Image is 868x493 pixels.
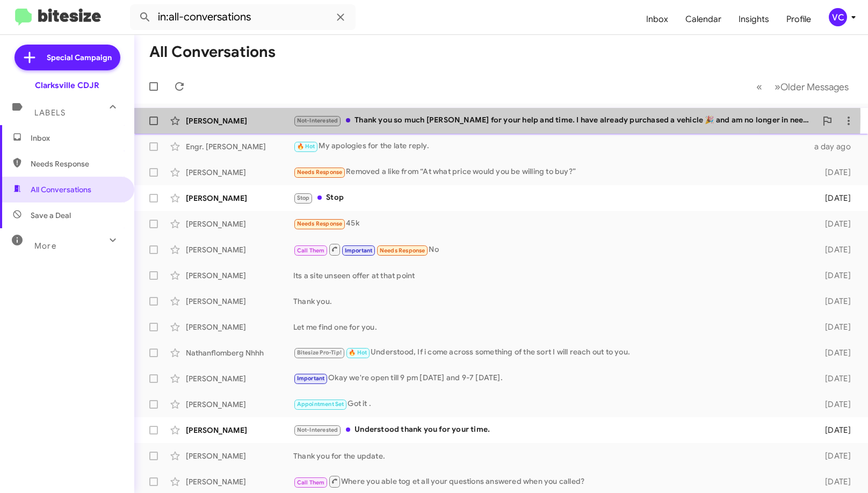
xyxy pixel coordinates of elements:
[31,184,91,195] span: All Conversations
[775,80,780,93] span: »
[293,398,811,410] div: Got it .
[811,296,859,307] div: [DATE]
[297,220,343,227] span: Needs Response
[293,346,811,359] div: Understood, If i come across something of the sort I will reach out to you.
[293,243,811,256] div: No
[31,133,122,143] span: Inbox
[811,399,859,410] div: [DATE]
[293,192,811,204] div: Stop
[778,4,820,35] a: Profile
[730,4,778,35] a: Insights
[297,194,310,201] span: Stop
[768,76,855,98] button: Next
[293,140,811,153] div: My apologies for the late reply.
[380,247,425,254] span: Needs Response
[130,4,356,30] input: Search
[293,296,811,307] div: Thank you.
[811,167,859,178] div: [DATE]
[15,45,120,70] a: Special Campaign
[293,424,811,436] div: Understood thank you for your time.
[750,76,769,98] button: Previous
[293,270,811,281] div: Its a site unseen offer at that point
[293,218,811,230] div: 45k
[186,244,293,255] div: [PERSON_NAME]
[297,401,344,408] span: Appointment Set
[677,4,730,35] a: Calendar
[811,244,859,255] div: [DATE]
[34,108,66,118] span: Labels
[293,322,811,332] div: Let me find one for you.
[297,169,343,176] span: Needs Response
[186,296,293,307] div: [PERSON_NAME]
[149,44,276,61] h1: All Conversations
[297,375,325,382] span: Important
[186,270,293,281] div: [PERSON_NAME]
[186,399,293,410] div: [PERSON_NAME]
[293,451,811,461] div: Thank you for the update.
[297,349,342,356] span: Bitesize Pro-Tip!
[345,247,373,254] span: Important
[293,166,811,178] div: Removed a like from “At what price would you be willing to buy?”
[638,4,677,35] a: Inbox
[811,193,859,204] div: [DATE]
[293,372,811,385] div: Okay we're open till 9 pm [DATE] and 9-7 [DATE].
[186,451,293,461] div: [PERSON_NAME]
[829,8,847,26] div: VC
[34,241,56,251] span: More
[811,476,859,487] div: [DATE]
[186,141,293,152] div: Engr. [PERSON_NAME]
[186,373,293,384] div: [PERSON_NAME]
[811,270,859,281] div: [DATE]
[186,322,293,332] div: [PERSON_NAME]
[811,322,859,332] div: [DATE]
[293,114,816,127] div: Thank you so much [PERSON_NAME] for your help and time. I have already purchased a vehicle 🎉 and ...
[820,8,856,26] button: VC
[31,210,71,221] span: Save a Deal
[186,193,293,204] div: [PERSON_NAME]
[811,141,859,152] div: a day ago
[186,115,293,126] div: [PERSON_NAME]
[297,426,338,433] span: Not-Interested
[780,81,849,93] span: Older Messages
[186,347,293,358] div: Nathanflomberg Nhhh
[811,373,859,384] div: [DATE]
[811,347,859,358] div: [DATE]
[297,247,325,254] span: Call Them
[811,219,859,229] div: [DATE]
[47,52,112,63] span: Special Campaign
[35,80,99,91] div: Clarksville CDJR
[811,451,859,461] div: [DATE]
[186,167,293,178] div: [PERSON_NAME]
[186,425,293,436] div: [PERSON_NAME]
[186,476,293,487] div: [PERSON_NAME]
[297,143,315,150] span: 🔥 Hot
[297,117,338,124] span: Not-Interested
[750,76,855,98] nav: Page navigation example
[297,479,325,486] span: Call Them
[349,349,367,356] span: 🔥 Hot
[293,475,811,488] div: Where you able tog et all your questions answered when you called?
[31,158,122,169] span: Needs Response
[811,425,859,436] div: [DATE]
[756,80,762,93] span: «
[186,219,293,229] div: [PERSON_NAME]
